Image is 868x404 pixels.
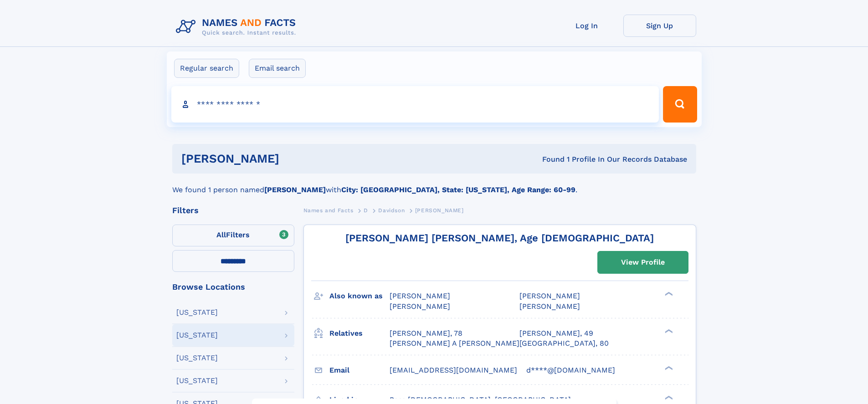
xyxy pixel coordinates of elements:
[174,59,239,78] label: Regular search
[172,15,303,39] img: Logo Names and Facts
[176,354,218,362] div: [US_STATE]
[411,154,687,164] div: Found 1 Profile In Our Records Database
[663,394,673,400] div: ❯
[390,328,462,338] a: [PERSON_NAME], 78
[172,225,294,246] label: Filters
[663,86,697,123] button: Search Button
[378,205,405,216] a: Davidson
[264,185,326,194] b: [PERSON_NAME]
[364,207,368,214] span: D
[663,291,673,297] div: ❯
[176,377,218,384] div: [US_STATE]
[172,174,696,195] div: We found 1 person named with .
[623,15,696,37] a: Sign Up
[390,302,450,311] span: [PERSON_NAME]
[172,283,294,291] div: Browse Locations
[216,230,226,239] span: All
[172,206,294,215] div: Filters
[519,302,580,311] span: [PERSON_NAME]
[390,338,609,348] a: [PERSON_NAME] A [PERSON_NAME][GEOGRAPHIC_DATA], 80
[378,207,405,214] span: Davidson
[598,251,688,273] a: View Profile
[390,366,517,374] span: [EMAIL_ADDRESS][DOMAIN_NAME]
[415,207,464,214] span: [PERSON_NAME]
[663,365,673,371] div: ❯
[303,205,354,216] a: Names and Facts
[341,185,575,194] b: City: [GEOGRAPHIC_DATA], State: [US_STATE], Age Range: 60-99
[519,291,580,300] span: [PERSON_NAME]
[621,252,665,273] div: View Profile
[176,309,218,316] div: [US_STATE]
[181,153,411,164] h1: [PERSON_NAME]
[329,326,390,341] h3: Relatives
[550,15,623,37] a: Log In
[390,395,571,404] span: Pass [DEMOGRAPHIC_DATA], [GEOGRAPHIC_DATA]
[364,205,368,216] a: D
[249,59,306,78] label: Email search
[329,363,390,378] h3: Email
[176,332,218,339] div: [US_STATE]
[345,232,654,244] a: [PERSON_NAME] [PERSON_NAME], Age [DEMOGRAPHIC_DATA]
[663,328,673,334] div: ❯
[171,86,659,123] input: search input
[519,328,593,338] a: [PERSON_NAME], 49
[329,288,390,304] h3: Also known as
[390,291,450,300] span: [PERSON_NAME]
